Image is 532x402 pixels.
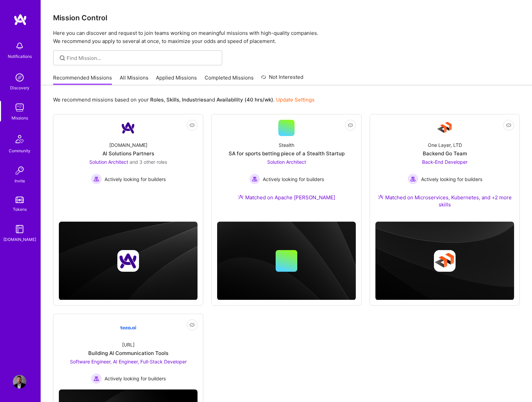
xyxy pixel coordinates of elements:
[279,141,294,149] div: Stealth
[434,250,456,272] img: Company logo
[408,174,418,184] img: Actively looking for builders
[13,206,27,213] div: Tokens
[422,159,467,165] span: Back-End Developer
[91,174,102,184] img: Actively looking for builders
[249,174,260,184] img: Actively looking for builders
[117,250,139,272] img: Company logo
[10,84,29,91] div: Discovery
[59,222,198,300] img: cover
[238,194,244,200] img: Ateam Purple Icon
[3,236,36,243] div: [DOMAIN_NAME]
[105,176,166,183] span: Actively looking for builders
[11,114,28,121] div: Missions
[276,96,315,103] a: Update Settings
[16,197,24,203] img: tokens
[120,120,136,136] img: Company Logo
[109,141,147,149] div: [DOMAIN_NAME]
[120,74,148,85] a: All Missions
[421,176,482,183] span: Actively looking for builders
[70,359,187,364] span: Software Engineer, AI Engineer, Full-Stack Developer
[189,122,195,128] i: icon EyeClosed
[130,159,167,165] span: and 3 other roles
[261,73,303,85] a: Not Interested
[378,194,384,200] img: Ateam Purple Icon
[267,159,306,165] span: Solution Architect
[217,222,356,300] img: cover
[428,141,462,149] div: One Layer, LTD
[348,122,353,128] i: icon EyeClosed
[15,177,25,184] div: Invite
[59,120,198,207] a: Company Logo[DOMAIN_NAME]AI Solutions PartnersSolution Architect and 3 other rolesActively lookin...
[156,74,197,85] a: Applied Missions
[13,375,26,388] img: User Avatar
[182,96,206,103] b: Industries
[437,120,453,136] img: Company Logo
[13,222,26,236] img: guide book
[506,122,511,128] i: icon EyeClosed
[375,222,514,300] img: cover
[14,14,27,26] img: logo
[150,96,164,103] b: Roles
[59,54,66,62] i: icon SearchGrey
[88,350,168,357] div: Building AI Communication Tools
[375,194,514,208] div: Matched on Microservices, Kubernetes, and +2 more skills
[53,96,315,103] p: We recommend missions based on your , , and .
[11,375,28,388] a: User Avatar
[102,150,154,157] div: AI Solutions Partners
[11,131,28,147] img: Community
[89,159,128,165] span: Solution Architect
[217,120,356,209] a: StealthSA for sports betting piece of a Stealth StartupSolution Architect Actively looking for bu...
[166,96,179,103] b: Skills
[238,194,335,201] div: Matched on Apache [PERSON_NAME]
[53,74,112,85] a: Recommended Missions
[9,147,30,154] div: Community
[229,150,345,157] div: SA for sports betting piece of a Stealth Startup
[53,14,520,22] h3: Mission Control
[59,319,198,384] a: Company Logo[URL]Building AI Communication ToolsSoftware Engineer, AI Engineer, Full-Stack Develo...
[13,164,26,177] img: Invite
[105,375,166,382] span: Actively looking for builders
[67,54,217,62] input: Find Mission...
[13,71,26,84] img: discovery
[263,176,324,183] span: Actively looking for builders
[91,373,102,384] img: Actively looking for builders
[189,322,195,328] i: icon EyeClosed
[205,74,254,85] a: Completed Missions
[13,101,26,114] img: teamwork
[216,96,273,103] b: Availability (40 hrs/wk)
[122,341,135,348] div: [URL]
[423,150,467,157] div: Backend Go Team
[53,29,520,45] p: Here you can discover and request to join teams working on meaningful missions with high-quality ...
[375,120,514,216] a: Company LogoOne Layer, LTDBackend Go TeamBack-End Developer Actively looking for buildersActively...
[120,319,136,336] img: Company Logo
[13,39,26,53] img: bell
[8,53,32,60] div: Notifications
